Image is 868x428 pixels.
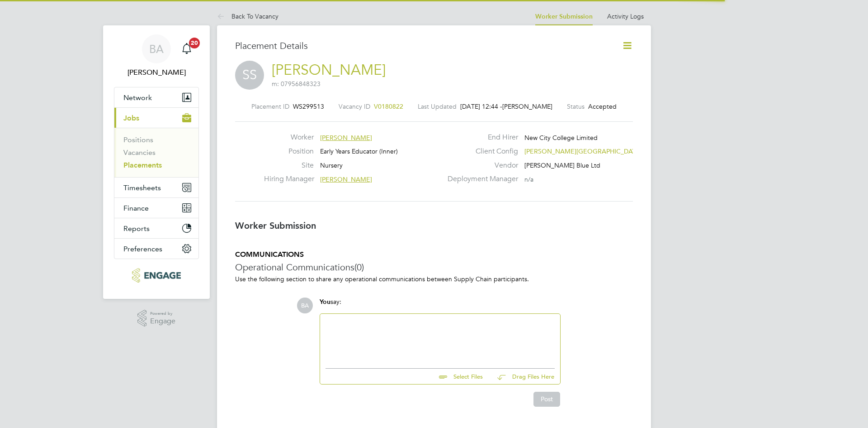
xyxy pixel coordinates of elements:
span: Nursery [320,161,343,169]
span: Preferences [123,245,162,253]
span: m: 07956848323 [272,80,321,88]
span: V0180822 [374,102,403,111]
button: Jobs [114,108,198,128]
span: Finance [123,204,149,212]
label: Worker [264,133,314,142]
label: Hiring Manager [264,174,314,184]
span: New City College Limited [524,134,598,142]
span: Engage [150,317,175,325]
button: Post [533,392,560,406]
span: You [320,298,330,306]
a: Placements [123,161,162,169]
label: Client Config [442,147,518,156]
p: Use the following section to share any operational communications between Supply Chain participants. [235,275,633,283]
span: Early Years Educator (Inner) [320,147,398,155]
h5: COMMUNICATIONS [235,250,633,260]
span: [PERSON_NAME][GEOGRAPHIC_DATA] [524,147,642,155]
span: Network [123,93,152,102]
b: Worker Submission [235,220,316,231]
a: [PERSON_NAME] [272,61,386,79]
label: Placement ID [251,102,289,111]
span: Jobs [123,114,139,122]
span: [DATE] 12:44 - [460,102,502,111]
h3: Placement Details [235,40,608,52]
span: Reports [123,224,150,233]
a: Powered byEngage [137,310,176,327]
button: Finance [114,198,198,218]
span: BA [297,298,313,313]
span: Powered by [150,310,175,317]
a: Worker Submission [535,13,593,20]
span: n/a [524,175,533,183]
a: Back To Vacancy [217,12,278,20]
nav: Main navigation [103,25,210,299]
span: Accepted [588,102,617,111]
label: Vendor [442,161,518,170]
span: 20 [189,38,200,48]
label: Position [264,147,314,156]
h3: Operational Communications [235,261,633,273]
span: [PERSON_NAME] [320,175,372,183]
h3: Availability [235,250,633,261]
img: henry-blue-logo-retina.png [132,268,180,283]
span: (0) [354,261,364,273]
label: Last Updated [418,102,457,111]
span: BA [149,43,164,55]
a: Activity Logs [607,12,644,20]
label: Status [567,102,585,111]
button: Reports [114,218,198,238]
span: SS [235,61,264,90]
button: Timesheets [114,178,198,197]
a: Go to home page [114,268,199,283]
button: Network [114,87,198,107]
a: Vacancies [123,148,156,157]
button: Drag Files Here [490,367,555,386]
label: Deployment Manager [442,174,518,184]
span: [PERSON_NAME] [320,134,372,142]
label: Site [264,161,314,170]
span: Ben Abraham [114,67,199,78]
button: Preferences [114,239,198,259]
span: WS299513 [293,102,324,111]
span: [PERSON_NAME] Blue Ltd [524,161,600,169]
a: BA[PERSON_NAME] [114,34,199,78]
div: say: [320,298,561,313]
a: 20 [178,34,196,63]
label: Vacancy ID [339,102,370,111]
label: End Hirer [442,133,518,142]
span: [PERSON_NAME] [502,102,552,111]
div: Jobs [114,128,198,177]
span: Timesheets [123,183,161,192]
a: Positions [123,135,153,144]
